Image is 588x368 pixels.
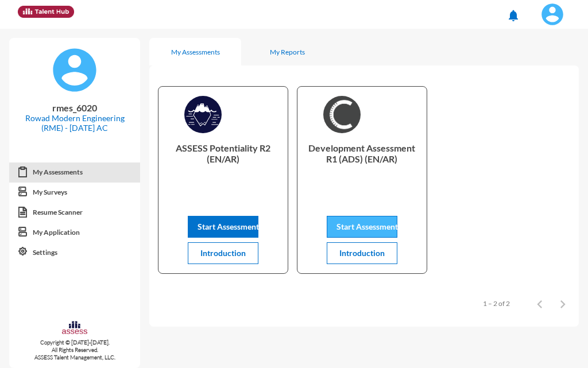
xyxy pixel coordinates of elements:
[9,202,140,223] a: Resume Scanner
[336,222,398,231] span: Start Assessment
[188,222,258,231] a: Start Assessment
[200,248,246,258] span: Introduction
[61,320,88,336] img: assesscompany-logo.png
[9,222,140,243] a: My Application
[339,248,385,258] span: Introduction
[52,47,98,93] img: default%20profile%20image.svg
[9,339,140,361] p: Copyright © [DATE]-[DATE]. All Rights Reserved. ASSESS Talent Management, LLC.
[327,242,397,264] button: Introduction
[528,292,551,315] button: Previous page
[323,96,361,133] img: b25e5850-a909-11ec-bfa0-69f8d1d8e64b_Development%20Assessment%20R1%20(ADS)
[171,48,220,56] div: My Assessments
[184,96,222,133] img: c18e5490-1be3-11ed-ac5f-1d8f5a949683_ASSESS%20Potentiality%20R2
[483,299,510,308] div: 1 – 2 of 2
[9,242,140,263] a: Settings
[18,102,131,113] p: rmes_6020
[551,292,574,315] button: Next page
[188,242,258,264] button: Introduction
[198,222,259,231] span: Start Assessment
[168,142,278,188] p: ASSESS Potentiality R2 (EN/AR)
[307,142,417,188] p: Development Assessment R1 (ADS) (EN/AR)
[327,216,397,238] button: Start Assessment
[18,113,131,133] p: Rowad Modern Engineering (RME) - [DATE] AC
[270,48,305,56] div: My Reports
[9,182,140,203] a: My Surveys
[188,216,258,238] button: Start Assessment
[327,222,397,231] a: Start Assessment
[506,9,520,22] mat-icon: notifications
[9,162,140,183] a: My Assessments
